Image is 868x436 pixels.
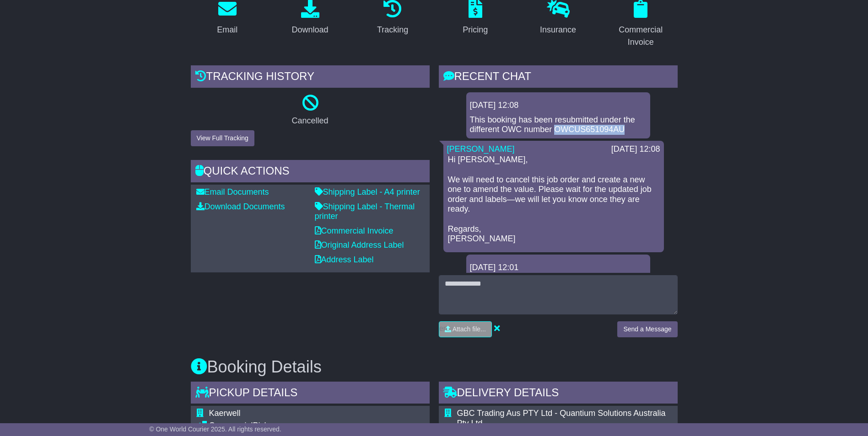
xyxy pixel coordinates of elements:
[315,255,374,264] a: Address Label
[470,115,647,135] div: This booking has been resubmitted under the different OWC number OWCUS651094AU
[209,409,241,418] span: Kaerwell
[196,187,269,197] a: Email Documents
[149,425,281,433] span: © One World Courier 2025. All rights reserved.
[315,240,404,250] a: Original Address Label
[196,202,285,211] a: Download Documents
[217,24,237,36] div: Email
[463,24,488,36] div: Pricing
[617,321,677,337] button: Send a Message
[439,382,678,406] div: Delivery Details
[291,24,328,36] div: Download
[447,144,515,154] a: [PERSON_NAME]
[315,226,394,235] a: Commercial Invoice
[540,24,576,36] div: Insurance
[191,116,430,126] p: Cancelled
[457,409,666,428] span: GBC Trading Aus PTY Ltd - Quantium Solutions Australia Pty Ltd
[209,421,253,430] span: Commercial
[470,263,647,273] div: [DATE] 12:01
[470,101,647,111] div: [DATE] 12:08
[191,65,430,90] div: Tracking history
[439,65,678,90] div: RECENT CHAT
[315,187,420,197] a: Shipping Label - A4 printer
[315,202,415,221] a: Shipping Label - Thermal printer
[448,155,659,244] p: Hi [PERSON_NAME], We will need to cancel this job order and create a new one to amend the value. ...
[209,421,416,431] div: Pickup
[610,24,672,48] div: Commercial Invoice
[191,358,678,376] h3: Booking Details
[191,160,430,185] div: Quick Actions
[377,24,408,36] div: Tracking
[191,130,254,146] button: View Full Tracking
[191,382,430,406] div: Pickup Details
[611,144,660,154] div: [DATE] 12:08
